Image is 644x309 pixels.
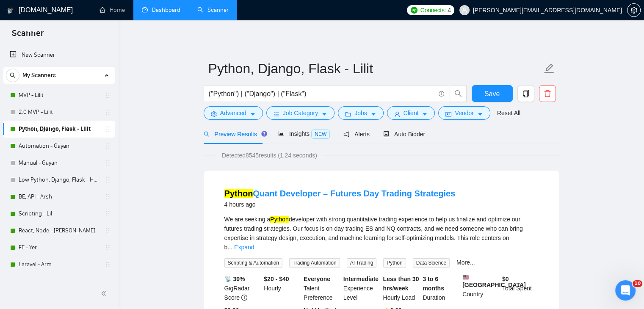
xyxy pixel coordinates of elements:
[423,276,444,292] b: 3 to 6 months
[321,111,327,117] span: caret-down
[370,111,376,117] span: caret-down
[627,3,641,17] button: setting
[7,4,13,17] img: logo
[450,90,466,97] span: search
[345,111,351,117] span: folder
[19,171,99,188] a: Low Python, Django, Flask - Hayk
[104,160,111,166] span: holder
[633,280,642,287] span: 10
[544,63,555,74] span: edit
[627,7,641,14] a: setting
[250,111,256,117] span: caret-down
[216,151,323,160] span: Detected 8545 results (1.24 seconds)
[264,276,289,282] b: $20 - $40
[208,58,542,79] input: Scanner name...
[289,258,340,268] span: Trading Automation
[19,104,99,121] a: 2.0 MVP - Lilit
[22,67,56,84] span: My Scanners
[104,109,111,116] span: holder
[539,90,556,97] span: delete
[223,274,263,302] div: GigRadar Score
[19,138,99,154] a: Automation - Gayan
[304,276,330,282] b: Everyone
[422,111,428,117] span: caret-down
[383,131,425,138] span: Auto Bidder
[19,239,99,256] a: FE - Yer
[404,108,419,118] span: Client
[383,276,419,292] b: Less than 30 hrs/week
[224,215,539,252] div: We are seeking a developer with strong quantitative trading experience to help us finalize and op...
[234,244,254,251] a: Expand
[484,88,500,99] span: Save
[387,106,435,120] button: userClientcaret-down
[411,7,417,14] img: upwork-logo.png
[224,189,456,198] a: PythonQuant Developer – Futures Day Trading Strategies
[104,244,111,251] span: holder
[450,85,467,102] button: search
[500,274,540,302] div: Total Spent
[413,258,450,268] span: Data Science
[472,85,513,102] button: Save
[204,131,265,138] span: Preview Results
[445,111,451,117] span: idcard
[260,130,268,138] div: Tooltip anchor
[6,72,19,78] span: search
[627,7,640,14] span: setting
[104,210,111,217] span: holder
[220,108,246,118] span: Advanced
[3,67,115,273] li: My Scanners
[539,85,556,102] button: delete
[142,6,180,14] a: dashboardDashboard
[448,6,451,15] span: 4
[204,131,210,137] span: search
[463,274,469,280] img: 🇺🇸
[477,111,483,117] span: caret-down
[19,205,99,222] a: Scripting - Lil
[381,274,421,302] div: Hourly Load
[347,258,377,268] span: AI Trading
[19,87,99,104] a: MVP - Lilit
[19,188,99,205] a: BE, API - Arsh
[204,106,263,120] button: settingAdvancedcaret-down
[241,295,247,301] span: info-circle
[502,276,509,282] b: $ 0
[10,47,108,63] a: New Scanner
[394,111,400,117] span: user
[518,90,534,97] span: copy
[311,130,330,139] span: NEW
[100,6,125,14] a: homeHome
[354,108,367,118] span: Jobs
[517,85,534,102] button: copy
[343,276,379,282] b: Intermediate
[224,199,456,210] div: 4 hours ago
[224,258,282,268] span: Scripting & Automation
[104,261,111,268] span: holder
[3,47,115,63] li: New Scanner
[104,193,111,200] span: holder
[270,216,289,223] mark: Python
[615,280,636,301] iframe: Intercom live chat
[227,244,232,251] span: ...
[224,189,253,198] mark: Python
[19,121,99,138] a: Python, Django, Flask - Lilit
[420,6,446,15] span: Connects:
[283,108,318,118] span: Job Category
[209,88,435,99] input: Search Freelance Jobs...
[383,131,389,137] span: robot
[104,227,111,234] span: holder
[6,69,19,82] button: search
[5,27,50,45] span: Scanner
[421,274,461,302] div: Duration
[104,92,111,99] span: holder
[462,7,467,13] span: user
[302,274,342,302] div: Talent Preference
[19,222,99,239] a: React, Node - [PERSON_NAME]
[439,91,444,97] span: info-circle
[278,130,330,137] span: Insights
[19,154,99,171] a: Manual - Gayan
[262,274,302,302] div: Hourly
[278,131,284,137] span: area-chart
[462,274,526,288] b: [GEOGRAPHIC_DATA]
[274,111,279,117] span: bars
[266,106,334,120] button: barsJob Categorycaret-down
